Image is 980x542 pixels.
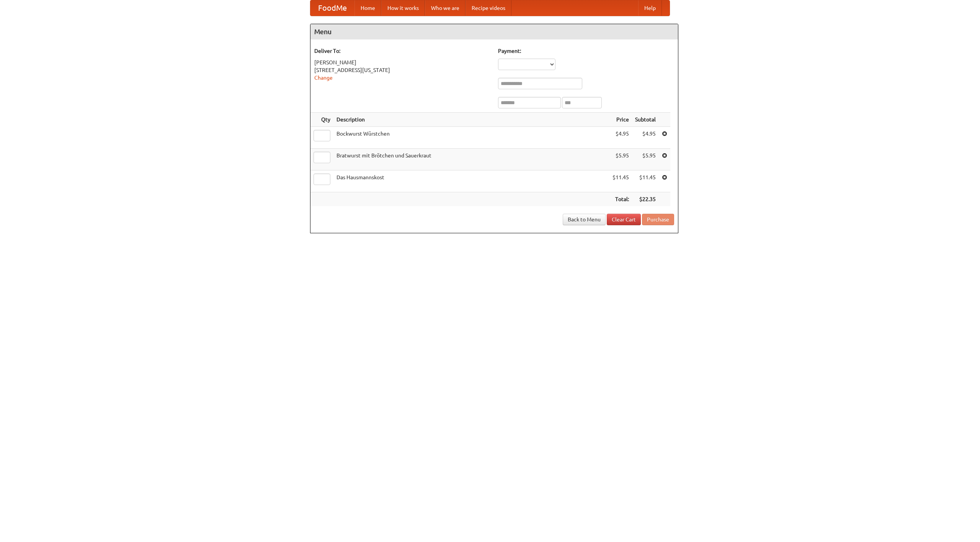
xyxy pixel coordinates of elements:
[632,113,659,127] th: Subtotal
[642,214,674,225] button: Purchase
[609,192,632,206] th: Total:
[333,127,609,149] td: Bockwurst Würstchen
[310,0,354,16] a: FoodMe
[381,0,425,16] a: How it works
[609,127,632,149] td: $4.95
[563,214,606,225] a: Back to Menu
[609,149,632,170] td: $5.95
[354,0,381,16] a: Home
[632,149,659,170] td: $5.95
[310,113,333,127] th: Qty
[609,113,632,127] th: Price
[638,0,662,16] a: Help
[632,192,659,206] th: $22.35
[333,149,609,170] td: Bratwurst mit Brötchen und Sauerkraut
[609,170,632,192] td: $11.45
[310,24,678,39] h4: Menu
[632,170,659,192] td: $11.45
[607,214,641,225] a: Clear Cart
[465,0,511,16] a: Recipe videos
[425,0,465,16] a: Who we are
[333,170,609,192] td: Das Hausmannskost
[498,47,674,55] h5: Payment:
[333,113,609,127] th: Description
[314,47,490,55] h5: Deliver To:
[314,66,490,74] div: [STREET_ADDRESS][US_STATE]
[632,127,659,149] td: $4.95
[314,75,333,81] a: Change
[314,59,490,66] div: [PERSON_NAME]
